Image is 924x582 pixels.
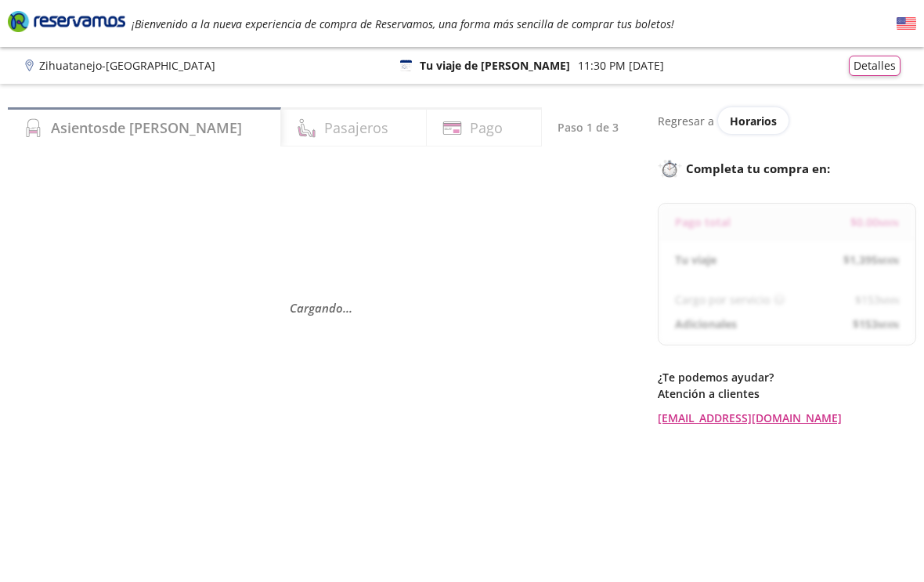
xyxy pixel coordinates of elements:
[8,9,125,38] a: Brand Logo
[346,300,349,316] span: .
[132,16,674,31] em: ¡Bienvenido a la nueva experiencia de compra de Reservamos, una forma más sencilla de comprar tus...
[675,291,770,308] p: Cargo por servicio
[658,157,916,179] p: Completa tu compra en :
[878,255,899,266] small: MXN
[658,369,916,385] p: ¿Te podemos ayudar?
[855,291,899,308] span: $ 153
[290,300,352,316] em: Cargando
[675,251,716,268] p: Tu viaje
[880,295,899,306] small: MXN
[51,117,242,139] h4: Asientos de [PERSON_NAME]
[349,300,352,316] span: .
[658,113,714,129] p: Regresar a
[420,57,570,74] p: Tu viaje de [PERSON_NAME]
[578,57,664,74] p: 11:30 PM [DATE]
[39,57,215,74] p: Zihuatanejo - [GEOGRAPHIC_DATA]
[558,119,619,136] p: Paso 1 de 3
[470,117,503,139] h4: Pago
[343,300,346,316] span: .
[675,214,731,230] p: Pago total
[658,107,916,134] div: Regresar a ver horarios
[878,319,899,331] small: MXN
[658,410,916,426] a: [EMAIL_ADDRESS][DOMAIN_NAME]
[843,251,899,268] span: $ 1,395
[730,114,777,128] span: Horarios
[897,14,916,34] button: English
[8,9,125,33] i: Brand Logo
[849,56,901,76] button: Detalles
[658,385,916,402] p: Atención a clientes
[853,316,899,332] span: $ 153
[324,117,388,139] h4: Pasajeros
[850,214,899,230] span: $ 0.00
[879,217,899,229] small: MXN
[675,316,737,332] p: Adicionales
